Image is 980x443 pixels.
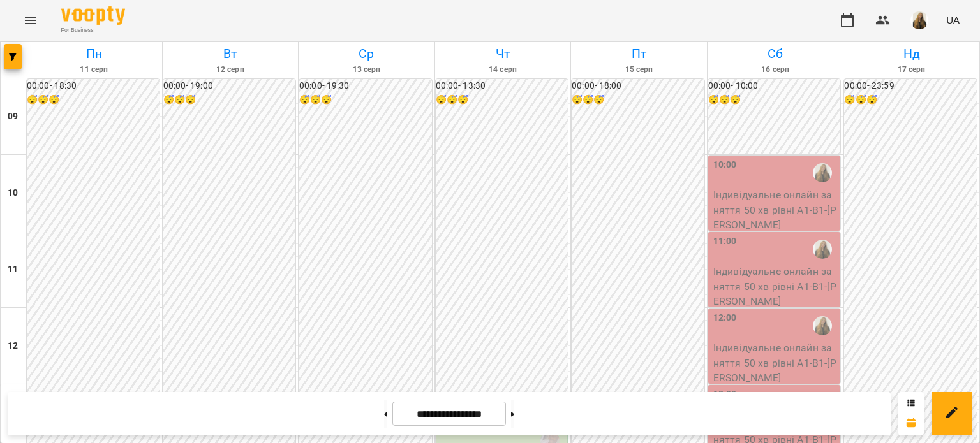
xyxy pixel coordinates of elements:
img: Марина [813,163,832,182]
img: Марина [813,316,832,335]
h6: 00:00 - 23:59 [844,79,977,93]
h6: Сб [709,44,842,64]
h6: 16 серп [709,64,842,76]
p: Індивідуальне онлайн заняття 50 хв рівні А1-В1 - [PERSON_NAME] [713,340,838,386]
h6: Вт [165,44,297,64]
h6: 😴😴😴 [299,93,432,107]
h6: Нд [845,44,977,64]
h6: 00:00 - 18:00 [572,79,704,93]
h6: 😴😴😴 [844,93,977,107]
h6: 13 серп [301,64,433,76]
h6: 17 серп [845,64,977,76]
h6: 11 [8,263,18,277]
h6: 10 [8,186,18,200]
img: Voopty Logo [61,6,125,25]
h6: 00:00 - 10:00 [708,79,841,93]
p: Індивідуальне онлайн заняття 50 хв рівні А1-В1 - [PERSON_NAME] [713,264,838,309]
button: UA [941,8,965,32]
img: Марина [813,240,832,259]
h6: 😴😴😴 [572,93,704,107]
label: 12:00 [713,311,737,325]
p: Індивідуальне онлайн заняття 50 хв рівні А1-В1 - [PERSON_NAME] [713,187,838,233]
h6: 15 серп [573,64,705,76]
button: Menu [15,5,46,36]
h6: 11 серп [28,64,160,76]
h6: 14 серп [437,64,569,76]
h6: Пн [28,44,160,64]
h6: 12 [8,339,18,353]
h6: 00:00 - 13:30 [436,79,568,93]
h6: 09 [8,110,18,124]
h6: 00:00 - 19:30 [299,79,432,93]
h6: Пт [573,44,705,64]
h6: 😴😴😴 [27,93,160,107]
h6: 😴😴😴 [163,93,296,107]
h6: 12 серп [165,64,297,76]
img: e6d74434a37294e684abaaa8ba944af6.png [910,11,928,29]
h6: 😴😴😴 [436,93,568,107]
span: UA [946,13,960,27]
label: 10:00 [713,158,737,172]
h6: Ср [301,44,433,64]
h6: 00:00 - 19:00 [163,79,296,93]
label: 11:00 [713,235,737,249]
h6: Чт [437,44,569,64]
span: For Business [61,26,125,34]
h6: 00:00 - 18:30 [27,79,160,93]
h6: 😴😴😴 [708,93,841,107]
